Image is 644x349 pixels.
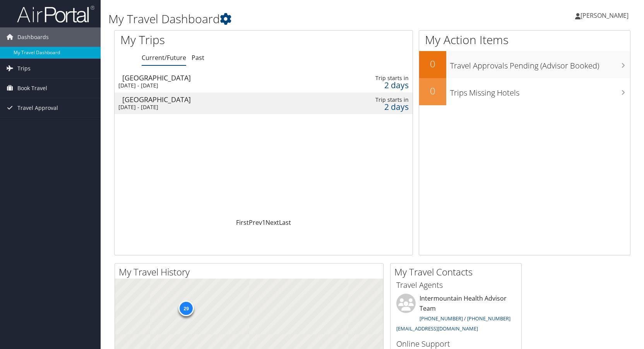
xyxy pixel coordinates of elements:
li: Intermountain Health Advisor Team [392,294,519,335]
span: [PERSON_NAME] [581,11,629,20]
div: [DATE] - [DATE] [118,82,307,89]
a: 1 [262,218,265,227]
h3: Trips Missing Hotels [450,84,630,98]
div: Trip starts in [344,75,409,82]
div: [GEOGRAPHIC_DATA] [122,96,311,103]
div: 2 days [344,103,409,110]
a: First [236,218,249,227]
div: [DATE] - [DATE] [118,104,307,111]
div: 2 days [344,82,409,89]
a: Past [192,53,204,62]
a: [PHONE_NUMBER] / [PHONE_NUMBER] [420,315,510,322]
h1: My Travel Dashboard [108,11,460,27]
span: Dashboards [17,27,49,47]
h2: My Travel Contacts [394,265,521,279]
img: airportal-logo.png [17,5,94,23]
div: 29 [178,301,194,316]
span: Travel Approval [17,98,58,118]
a: 0Trips Missing Hotels [419,78,630,105]
a: [EMAIL_ADDRESS][DOMAIN_NAME] [396,325,478,332]
h3: Travel Agents [396,280,516,291]
h2: 0 [419,84,446,98]
h1: My Trips [120,32,283,48]
a: [PERSON_NAME] [575,4,636,27]
span: Trips [17,59,31,78]
h3: Travel Approvals Pending (Advisor Booked) [450,56,630,71]
h2: 0 [419,57,446,70]
a: Last [279,218,291,227]
h2: My Travel History [119,265,383,279]
span: Book Travel [17,79,47,98]
a: Current/Future [142,53,186,62]
a: Next [265,218,279,227]
a: Prev [249,218,262,227]
div: Trip starts in [344,96,409,103]
h1: My Action Items [419,32,630,48]
div: [GEOGRAPHIC_DATA] [122,74,311,81]
a: 0Travel Approvals Pending (Advisor Booked) [419,51,630,78]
